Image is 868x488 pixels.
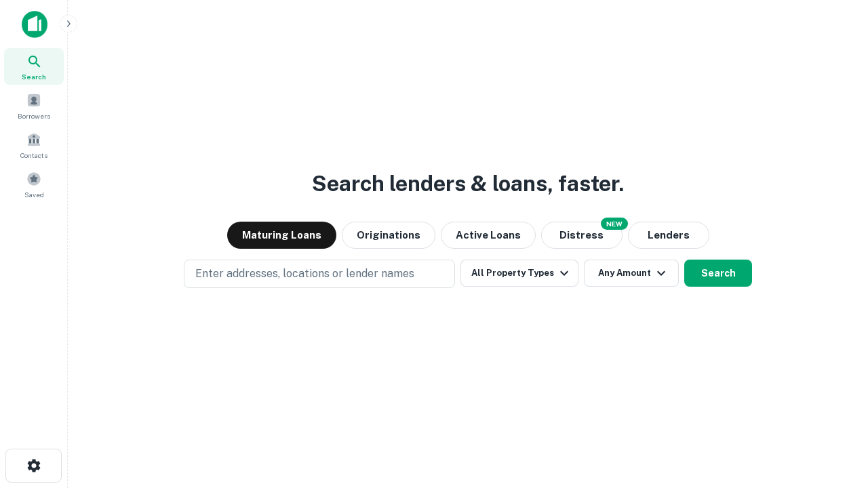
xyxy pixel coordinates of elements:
[4,87,64,124] a: Borrowers
[20,150,47,161] span: Contacts
[342,222,435,249] button: Originations
[312,167,624,200] h3: Search lenders & loans, faster.
[22,71,46,82] span: Search
[24,189,44,200] span: Saved
[460,260,578,287] button: All Property Types
[584,260,679,287] button: Any Amount
[800,380,868,445] iframe: Chat Widget
[541,222,623,249] button: Search distressed loans with lien and other non-mortgage details.
[227,222,336,249] button: Maturing Loans
[184,260,455,288] button: Enter addresses, locations or lender names
[4,48,64,85] a: Search
[628,222,709,249] button: Lenders
[195,266,414,282] p: Enter addresses, locations or lender names
[22,11,47,38] img: capitalize-icon.png
[601,218,628,230] div: NEW
[684,260,752,287] button: Search
[18,110,50,121] span: Borrowers
[4,166,64,203] a: Saved
[4,127,64,163] a: Contacts
[441,222,536,249] button: Active Loans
